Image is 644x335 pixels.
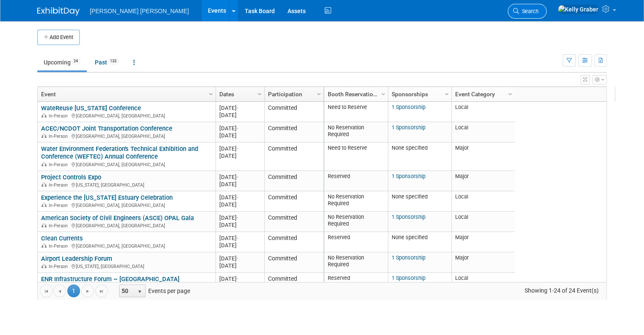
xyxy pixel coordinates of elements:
td: Committed [264,122,323,142]
div: [US_STATE], [GEOGRAPHIC_DATA] [41,181,212,188]
img: Kelly Graber [558,5,599,14]
div: [DATE] [219,262,260,269]
a: 1 Sponsorship [392,254,426,261]
a: Column Settings [442,87,452,100]
div: [DATE] [219,275,260,282]
td: No Reservation Required [324,212,388,232]
div: [DATE] [219,125,260,132]
span: Column Settings [256,91,263,98]
a: Go to the next page [81,285,94,297]
span: [PERSON_NAME] [PERSON_NAME] [90,8,189,14]
a: Clean Currents [41,234,83,242]
span: 1 [67,285,80,297]
span: Events per page [108,285,199,297]
td: Major [451,171,515,191]
img: In-Person Event [41,182,47,187]
a: 1 Sponsorship [392,173,426,179]
td: Major [451,142,515,171]
span: - [237,276,238,282]
span: In-Person [49,243,70,249]
a: Water Environment Federation's Technical Exhibition and Conference (WEFTEC) Annual Conference [41,145,198,161]
td: Reserved [324,232,388,252]
img: In-Person Event [41,162,47,166]
img: In-Person Event [41,203,47,207]
span: select [136,288,143,295]
a: 1 Sponsorship [392,275,426,281]
a: 1 Sponsorship [392,124,426,131]
td: Reserved [324,273,388,293]
div: [GEOGRAPHIC_DATA], [GEOGRAPHIC_DATA] [41,242,212,249]
span: Go to the previous page [56,288,63,295]
div: [DATE] [219,201,260,208]
a: Event Category [455,87,509,101]
span: In-Person [49,223,70,229]
a: Project Controls Expo [41,173,101,181]
a: Experience the [US_STATE] Estuary Celebration [41,194,173,201]
span: 133 [108,58,119,64]
a: Sponsorships [392,87,446,101]
td: Local [451,273,515,293]
td: Committed [264,232,323,252]
img: In-Person Event [41,264,47,268]
span: - [237,194,238,201]
div: [DATE] [219,152,260,159]
div: [DATE] [219,221,260,229]
td: Local [451,102,515,122]
div: [DATE] [219,145,260,152]
span: - [237,215,238,221]
a: Past133 [88,54,125,70]
div: [US_STATE], [GEOGRAPHIC_DATA] [41,262,212,270]
a: Upcoming24 [37,54,87,70]
div: [DATE] [219,242,260,249]
span: In-Person [49,203,70,208]
span: None specified [392,145,428,151]
td: Major [451,252,515,273]
div: [DATE] [219,255,260,262]
td: Need to Reserve [324,102,388,122]
td: Committed [264,191,323,212]
a: ACEC/NCDOT Joint Transportation Conference [41,125,172,132]
td: No Reservation Required [324,191,388,212]
td: Need to Reserve [324,142,388,171]
span: Go to the next page [84,288,91,295]
span: None specified [392,234,428,240]
td: Local [451,212,515,232]
td: Committed [264,102,323,122]
span: In-Person [49,162,70,167]
a: Event [41,87,210,101]
td: No Reservation Required [324,122,388,142]
a: Column Settings [379,87,388,100]
div: [GEOGRAPHIC_DATA], [GEOGRAPHIC_DATA] [41,201,212,209]
span: 24 [71,58,80,64]
div: [GEOGRAPHIC_DATA], [GEOGRAPHIC_DATA] [41,112,212,119]
span: Column Settings [207,91,214,98]
a: Go to the first page [40,285,53,297]
a: WateReuse [US_STATE] Conference [41,104,141,112]
a: Go to the last page [95,285,108,297]
span: Column Settings [443,91,450,98]
a: Dates [219,87,259,101]
div: [DATE] [219,181,260,188]
span: In-Person [49,113,70,119]
a: American Society of Civil Engineers (ASCE) OPAL Gala [41,214,194,222]
span: - [237,145,238,152]
span: Showing 1-24 of 24 Event(s) [517,285,606,296]
span: In-Person [49,264,70,269]
div: [DATE] [219,173,260,181]
a: 1 Sponsorship [392,214,426,220]
span: Column Settings [315,91,322,98]
img: ExhibitDay [37,7,80,16]
div: [GEOGRAPHIC_DATA], [GEOGRAPHIC_DATA] [41,132,212,140]
div: [DATE] [219,234,260,242]
span: None specified [392,193,428,200]
div: [DATE] [219,194,260,201]
span: - [237,174,238,180]
div: [GEOGRAPHIC_DATA], [GEOGRAPHIC_DATA] [41,161,212,168]
td: Reserved [324,171,388,191]
a: Participation [268,87,318,101]
td: Committed [264,142,323,171]
div: [DATE] [219,104,260,112]
a: Search [508,4,547,19]
a: 1 Sponsorship [392,104,426,110]
span: - [237,105,238,111]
